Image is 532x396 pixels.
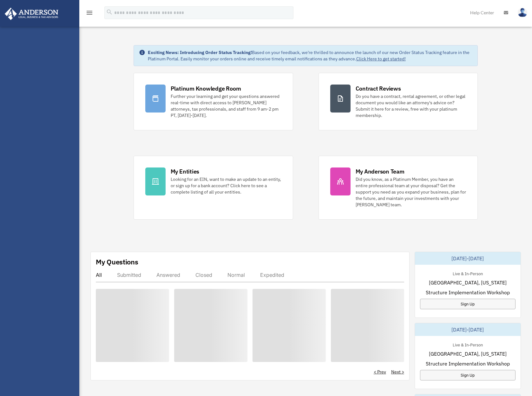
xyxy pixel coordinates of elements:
[429,279,507,286] span: [GEOGRAPHIC_DATA], [US_STATE]
[86,11,93,17] a: menu
[171,93,281,119] div: Further your learning and get your questions answered real-time with direct access to [PERSON_NAM...
[134,73,293,130] a: Platinum Knowledge Room Further your learning and get your questions answered real-time with dire...
[356,85,401,92] div: Contract Reviews
[96,257,138,267] div: My Questions
[195,272,212,278] div: Closed
[420,299,516,309] a: Sign Up
[86,9,93,17] i: menu
[96,272,102,278] div: All
[260,272,284,278] div: Expedited
[171,85,241,92] div: Platinum Knowledge Room
[134,156,293,220] a: My Entities Looking for an EIN, want to make an update to an entity, or sign up for a bank accoun...
[429,350,507,358] span: [GEOGRAPHIC_DATA], [US_STATE]
[415,252,521,265] div: [DATE]-[DATE]
[3,8,60,20] img: Anderson Advisors Platinum Portal
[426,360,510,367] span: Structure Implementation Workshop
[415,323,521,336] div: [DATE]-[DATE]
[171,176,281,195] div: Looking for an EIN, want to make an update to an entity, or sign up for a bank account? Click her...
[356,176,466,208] div: Did you know, as a Platinum Member, you have an entire professional team at your disposal? Get th...
[356,93,466,119] div: Do you have a contract, rental agreement, or other legal document you would like an attorney's ad...
[156,272,180,278] div: Answered
[117,272,141,278] div: Submitted
[518,8,527,17] img: User Pic
[426,289,510,296] span: Structure Implementation Workshop
[148,49,473,62] div: Based on your feedback, we're thrilled to announce the launch of our new Order Status Tracking fe...
[374,369,386,375] a: < Prev
[227,272,245,278] div: Normal
[148,50,252,55] strong: Exciting News: Introducing Order Status Tracking!
[356,56,406,62] a: Click Here to get started!
[356,167,404,175] div: My Anderson Team
[171,167,199,175] div: My Entities
[319,73,478,130] a: Contract Reviews Do you have a contract, rental agreement, or other legal document you would like...
[106,9,113,16] i: search
[420,370,516,380] a: Sign Up
[319,156,478,220] a: My Anderson Team Did you know, as a Platinum Member, you have an entire professional team at your...
[391,369,404,375] a: Next >
[448,341,488,348] div: Live & In-Person
[448,270,488,277] div: Live & In-Person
